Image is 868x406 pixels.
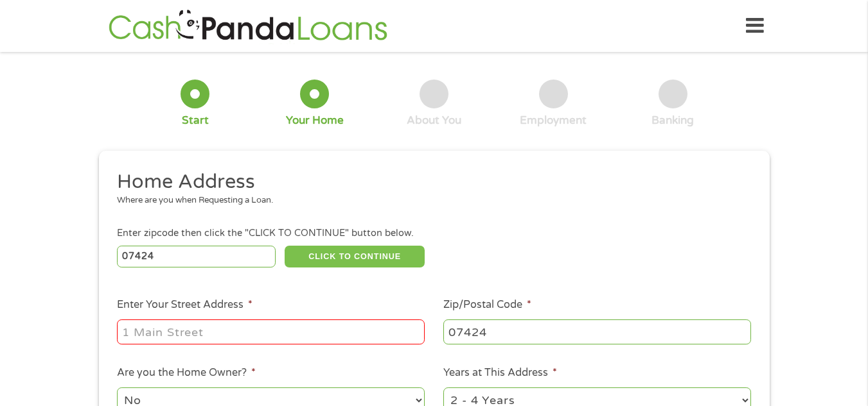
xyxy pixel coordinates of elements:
[443,298,531,312] label: Zip/Postal Code
[117,226,750,241] div: Enter zipcode then click the "CLICK TO CONTINUE" button below.
[117,194,741,207] div: Where are you when Requesting a Loan.
[285,246,425,267] button: CLICK TO CONTINUE
[443,366,557,380] label: Years at This Address
[117,298,252,312] label: Enter Your Street Address
[182,114,209,128] div: Start
[117,169,741,195] h2: Home Address
[117,366,256,380] label: Are you the Home Owner?
[286,114,344,128] div: Your Home
[651,114,694,128] div: Banking
[105,8,391,44] img: GetLoanNow Logo
[117,319,425,344] input: 1 Main Street
[520,114,587,128] div: Employment
[117,246,276,267] input: Enter Zipcode (e.g 01510)
[407,114,461,128] div: About You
